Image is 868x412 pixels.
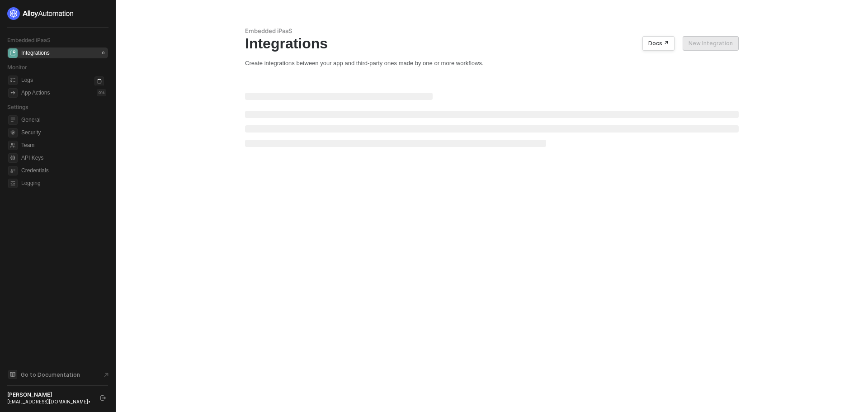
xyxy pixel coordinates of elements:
span: Settings [7,104,28,110]
img: logo [7,7,74,20]
div: [PERSON_NAME] [7,391,92,398]
span: integrations [8,48,18,58]
button: New Integration [683,36,739,51]
div: Create integrations between your app and third-party ones made by one or more workflows. [245,59,739,67]
span: Logging [21,178,106,189]
span: Security [21,127,106,138]
span: Go to Documentation [21,371,80,379]
span: icon-logs [8,76,18,85]
span: documentation [8,370,17,379]
span: Credentials [21,165,106,176]
a: Knowledge Base [7,369,108,380]
a: logo [7,7,108,20]
div: 0 [100,49,106,57]
span: General [21,114,106,125]
span: API Keys [21,152,106,163]
div: 0 % [97,89,106,96]
span: team [8,141,18,150]
button: Docs ↗ [642,36,675,51]
div: Docs ↗ [648,40,669,47]
span: logging [8,179,18,188]
span: document-arrow [102,370,111,379]
div: Integrations [21,49,50,57]
span: Embedded iPaaS [7,37,51,43]
div: App Actions [21,89,50,97]
span: credentials [8,166,18,175]
span: logout [100,395,106,401]
div: Integrations [245,35,739,52]
span: icon-loader [94,76,104,86]
span: security [8,128,18,137]
span: icon-app-actions [8,88,18,98]
div: Logs [21,76,33,84]
span: Monitor [7,64,27,71]
div: [EMAIL_ADDRESS][DOMAIN_NAME] • [7,398,92,405]
span: api-key [8,153,18,163]
span: Team [21,140,106,151]
span: general [8,115,18,125]
div: Embedded iPaaS [245,27,739,35]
